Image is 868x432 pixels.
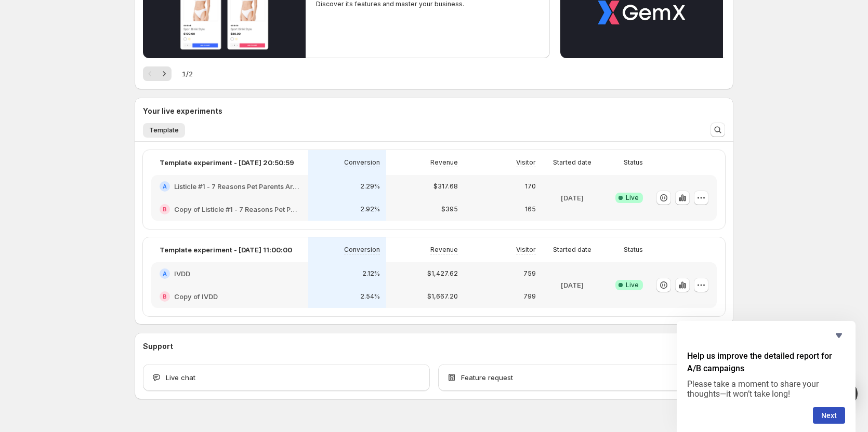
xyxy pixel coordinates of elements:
p: Template experiment - [DATE] 20:50:59 [160,157,294,168]
p: Revenue [430,158,458,167]
p: 2.92% [360,205,380,213]
h2: A [163,183,167,190]
p: 799 [523,292,536,301]
span: Live chat [166,372,195,383]
p: $1,667.20 [427,292,458,301]
h2: A [163,271,167,277]
p: 170 [525,182,536,191]
span: Template [149,126,179,134]
p: Please take a moment to share your thoughts—it won’t take long! [687,379,845,399]
p: [DATE] [561,280,584,290]
h2: B [163,206,167,212]
p: Visitor [516,158,536,167]
p: Status [624,246,643,254]
h2: IVDD [174,268,190,279]
h2: Help us improve the detailed report for A/B campaigns [687,350,845,375]
p: 759 [523,269,536,278]
h2: Copy of IVDD [174,291,218,302]
span: Live [626,281,639,289]
p: 165 [525,205,536,213]
p: Status [624,158,643,167]
p: Started date [553,246,591,254]
h3: Support [143,341,173,352]
h2: Listicle #1 - 7 Reasons Pet Parents Are Using Red [MEDICAL_DATA] To Help Their Dogs Live Longer [174,181,300,192]
p: $395 [441,205,458,213]
p: Conversion [344,246,380,254]
h2: B [163,293,167,300]
p: Conversion [344,158,380,167]
span: Live [626,194,639,202]
p: 2.12% [362,269,380,278]
p: Template experiment - [DATE] 11:00:00 [160,245,292,255]
div: Help us improve the detailed report for A/B campaigns [687,329,845,424]
button: Search and filter results [711,123,725,137]
p: 2.54% [360,292,380,301]
p: 2.29% [360,182,380,191]
p: $317.68 [433,182,458,191]
h2: Copy of Listicle #1 - 7 Reasons Pet Parents Are Using Red [MEDICAL_DATA] To Help Their Dogs Live ... [174,204,300,214]
nav: Pagination [143,66,172,81]
button: Next question [813,407,845,424]
span: Feature request [461,372,513,383]
h3: Your live experiments [143,106,222,116]
span: 1 / 2 [182,69,193,79]
p: [DATE] [561,193,584,203]
p: Visitor [516,246,536,254]
button: Hide survey [833,329,845,342]
p: $1,427.62 [427,269,458,278]
p: Started date [553,158,591,167]
button: Next [157,66,172,81]
p: Revenue [430,246,458,254]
